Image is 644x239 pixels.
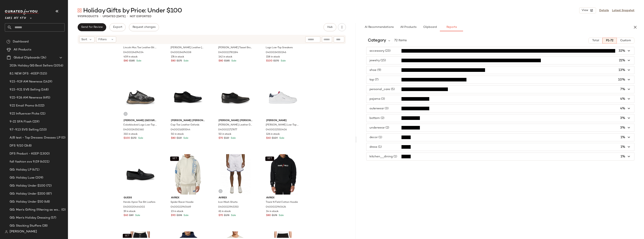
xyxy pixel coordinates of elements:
[620,39,631,42] span: Custom
[266,119,300,123] span: [PERSON_NAME]
[123,51,144,54] span: 0400024674034
[266,123,300,127] span: [PERSON_NAME] Low-Top Sneakers
[123,46,157,50] span: Lincoln Moc Toe Leather Bit Loafers
[171,51,191,54] span: 0400024674008
[263,154,303,195] img: 0400022945424_BLACK
[137,137,143,140] span: Sale
[120,154,161,195] img: 0400020444002
[588,38,602,44] button: Total
[40,55,46,60] span: (24)
[323,23,336,31] button: Hub
[183,60,189,62] span: Sale
[177,214,182,217] span: $198
[10,208,61,212] span: GG: Men's Gifting (filtering as women's)
[230,214,236,217] span: Sale
[123,128,144,132] span: 0400024550360
[171,59,176,63] span: $80
[60,136,65,140] span: (0)
[45,184,52,188] span: (72)
[10,136,60,140] span: A/B test - Top Dresses: Dresses LP
[123,205,145,209] span: 0400020444002
[81,26,103,29] span: Send for Review
[172,157,177,160] span: SET
[366,124,634,132] button: underwear (2)3%
[129,23,159,31] button: Request changes
[5,9,39,15] img: cfy_white_logo.C9jOOHJF.svg
[61,208,66,212] span: (0)
[134,214,140,217] span: Sale
[177,137,182,140] span: $119
[23,144,32,148] span: (248)
[132,26,156,29] span: Request changes
[14,47,31,52] span: All Products
[45,192,52,196] span: (87)
[368,38,386,44] span: Category
[10,216,50,220] span: GG: Men's Holiday Dressing
[43,200,50,204] span: (48)
[32,119,39,124] span: (219)
[263,77,303,117] img: 0400022550406_WHITE
[53,63,63,68] span: (1056)
[266,133,280,136] span: 126 in stock
[10,79,42,84] span: 9.15-9.19 AM Newness
[39,128,47,132] span: (153)
[612,8,634,13] a: Latest Snapshot
[120,77,161,117] img: 0400024550360_BLACKGREY
[366,47,634,55] button: accessory (23)32%
[219,196,252,200] span: Avirex
[125,235,130,237] span: SET
[606,39,613,42] span: P1-72
[31,168,39,172] span: (471)
[266,46,293,50] span: Logo Low-Top Sneakers
[366,76,634,83] button: top (7)10%
[219,214,223,217] span: $70
[366,105,634,112] button: outerwear (3)4%
[218,46,252,50] span: [PERSON_NAME] Tassel Brogue Loafers
[218,128,237,132] span: 0400021717877
[129,214,134,217] span: $89
[124,55,138,59] span: 459 in stock
[366,143,634,151] button: dress (1)1%
[219,133,231,136] span: 50 in stock
[215,77,256,117] img: 0400021717877_BLACK
[171,196,205,200] span: Avirex
[42,79,52,84] span: (1419)
[109,23,126,31] button: Export
[218,205,239,209] span: 0400022945350
[10,87,40,92] span: 9.15-9.21 SVS Selling
[39,152,50,156] span: (1300)
[124,196,157,200] span: Guess
[327,26,332,29] span: Hub
[219,119,252,123] span: [PERSON_NAME] [PERSON_NAME]
[265,157,274,161] button: SET
[171,119,205,123] span: [PERSON_NAME] [PERSON_NAME]
[10,103,34,108] span: 9.22 Email Promo
[34,103,44,108] span: (4022)
[599,8,609,13] a: Details
[35,176,43,180] span: (209)
[278,214,284,217] span: Sale
[113,26,122,29] span: Export
[13,39,29,44] span: Dashboard
[10,160,39,164] span: fall fashion svs 9/19
[124,119,157,123] span: [PERSON_NAME] [GEOGRAPHIC_DATA]
[10,71,39,76] span: 8.1 NEW DFS -KEEP
[124,137,130,140] span: $100
[10,168,31,172] span: GG: Holiday LP
[5,14,26,21] span: Saks OFF 5TH
[617,38,634,44] button: Custom
[124,214,128,217] span: $60
[279,137,284,140] span: Sale
[39,111,46,116] span: (21)
[170,157,179,161] button: SET
[171,214,176,217] span: $90
[10,200,43,204] span: GG: Holiday Under $50
[171,205,191,209] span: 0400022945469
[39,160,49,164] span: (4021)
[171,133,184,136] span: 50 in stock
[123,234,132,238] button: SET
[231,60,236,62] span: Sale
[266,55,280,59] span: 158 in stock
[78,14,98,19] div: Products
[219,210,231,213] span: 61 in stock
